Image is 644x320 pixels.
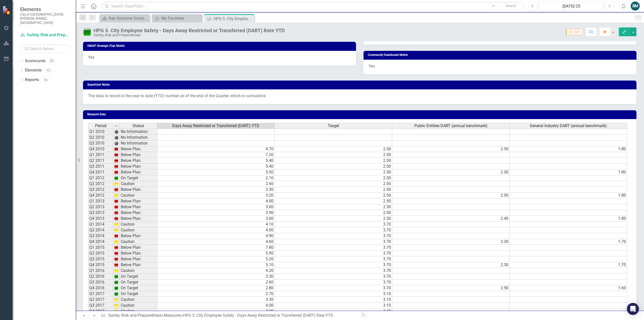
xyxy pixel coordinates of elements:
img: dHgTynNE8RwAAAABJRU5ErkJggg== [114,269,118,273]
td: Caution [120,222,157,227]
td: 1.70 [510,262,627,268]
td: 3.20 [157,193,275,198]
td: Below Plan [120,204,157,210]
div: Open Intercom Messenger [627,303,639,315]
td: No Information [120,135,157,140]
td: 2.30 [392,239,510,245]
td: 4.00 [157,227,275,233]
span: Days Away Restricted or Transferred (DART) YTD [172,124,259,128]
td: 4.70 [157,146,275,152]
td: Q3 2016 [88,279,113,285]
img: TA+gAuZdIAAAAAElFTkSuQmCC [114,141,118,145]
td: Q4 2017 [88,308,113,314]
td: Q1 2017 [88,291,113,297]
td: Below Plan [120,152,157,158]
td: 1.70 [510,239,627,245]
td: 2.50 [275,187,392,193]
span: Period [95,124,106,128]
td: Below Plan [120,164,157,169]
td: 2.50 [275,158,392,164]
div: 81 [48,59,56,63]
td: 4.00 [157,303,275,308]
td: 5.40 [157,164,275,169]
td: 2.50 [392,193,510,198]
div: 14 [42,78,50,82]
td: 2.70 [157,291,275,297]
td: Q2 2010 [88,135,113,140]
td: 2.50 [275,169,392,175]
img: dHgTynNE8RwAAAABJRU5ErkJggg== [114,303,118,307]
td: Caution [120,227,157,233]
td: 5.90 [157,251,275,256]
td: 3.70 [275,245,392,251]
td: 5.50 [157,169,275,175]
img: APn+hR+MH4cqAAAAAElFTkSuQmCC [114,176,118,180]
div: » » [101,313,356,318]
input: Search ClearPoint... [102,2,525,11]
td: 3.70 [275,256,392,262]
div: HPG 5. City Employee Safety - Days Away Restricted or Transferred (DART) Rate YTD [183,313,333,318]
td: Q3 2014 [88,233,113,239]
td: 2.50 [275,198,392,204]
td: 3.70 [275,227,392,233]
td: Below Plan [120,187,157,193]
td: Caution [120,239,157,245]
td: Caution [120,303,157,308]
td: On Target [120,279,157,285]
div: 13 [44,68,52,73]
td: Q3 2015 [88,256,113,262]
a: Elements [25,67,42,73]
small: City of [GEOGRAPHIC_DATA][PERSON_NAME], [GEOGRAPHIC_DATA] [20,12,70,25]
button: Search [498,3,523,10]
img: XJsTHk0ajobq6Ovo30PZz5QWf9OEAAAAASUVORK5CYII= [114,159,118,163]
td: Q3 2017 [88,303,113,308]
img: dHgTynNE8RwAAAABJRU5ErkJggg== [114,240,118,244]
td: 2.50 [275,193,392,198]
td: 2.30 [392,262,510,268]
img: XJsTHk0ajobq6Ovo30PZz5QWf9OEAAAAASUVORK5CYII= [114,199,118,203]
span: General Industry DART (annual benchmark) [530,124,607,128]
td: On Target [120,175,157,181]
span: Q2 2025 [566,29,583,35]
td: Below Plan [120,233,157,239]
td: 1.80 [510,216,627,222]
td: No Information [120,129,157,135]
td: Q3 2011 [88,164,113,169]
td: 4.20 [157,268,275,274]
td: 2.50 [392,169,510,175]
span: The data to record is the year to date (YTD) number as of the end of the Quarter, which is cumula... [88,93,266,98]
div: Safety, Risk and Preparedness [94,33,285,37]
td: 3.30 [157,187,275,193]
td: 3.90 [157,210,275,216]
td: 3.60 [157,204,275,210]
td: 3.70 [275,285,392,291]
td: Caution [120,181,157,187]
img: dHgTynNE8RwAAAABJRU5ErkJggg== [114,222,118,226]
td: On Target [120,274,157,279]
a: Measures [164,313,181,318]
img: APn+hR+MH4cqAAAAAElFTkSuQmCC [114,292,118,296]
td: 5.10 [157,262,275,268]
td: 7.80 [157,245,275,251]
img: XJsTHk0ajobq6Ovo30PZz5QWf9OEAAAAASUVORK5CYII= [114,263,118,267]
td: Caution [120,193,157,198]
img: XJsTHk0ajobq6Ovo30PZz5QWf9OEAAAAASUVORK5CYII= [114,245,118,250]
h3: Community Dashboard Metric [368,53,634,57]
td: Q1 2012 [88,175,113,181]
td: Q4 2010 [88,146,113,152]
td: 4.90 [157,233,275,239]
td: 3.70 [275,239,392,245]
td: No Information [120,140,157,146]
td: 3.10 [275,308,392,314]
td: Q2 2011 [88,158,113,164]
button: [DATE]-25 [539,2,603,11]
td: 3.30 [157,274,275,279]
td: 5.40 [157,158,275,164]
td: Q2 2016 [88,274,113,279]
img: TA+gAuZdIAAAAAElFTkSuQmCC [114,135,118,139]
img: dHgTynNE8RwAAAABJRU5ErkJggg== [114,228,118,232]
td: Below Plan [120,256,157,262]
input: Search Below... [20,44,70,53]
a: Safety, Risk and Preparedness [20,32,70,38]
img: dHgTynNE8RwAAAABJRU5ErkJggg== [114,309,118,313]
